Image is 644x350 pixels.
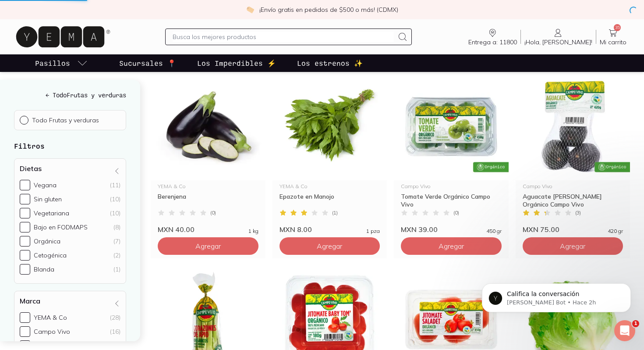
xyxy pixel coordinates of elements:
button: Agregar [280,237,380,255]
div: Aguacate [PERSON_NAME] Orgánico Campo Vivo [523,193,623,208]
input: Blanda(1) [20,264,30,275]
span: Agregar [560,242,585,250]
div: Cetogénica [34,251,67,259]
div: (11) [110,181,120,189]
p: Sucursales 📍 [119,58,176,68]
input: Campo Vivo(16) [20,326,30,337]
img: Jitomate verde orgánico Camp Vivo. Son cultivados en Morelos, Estado de México. Son libres de pes... [394,72,509,180]
img: Berenjena [151,72,265,180]
span: 450 gr [486,229,502,234]
div: (8) [113,223,120,231]
h4: Marca [20,296,40,305]
button: Agregar [401,237,502,255]
div: (16) [110,328,120,336]
span: MXN 39.00 [401,225,438,234]
span: 1 kg [248,229,258,234]
a: BerenjenaYEMA & CoBerenjena(0)MXN 40.001 kg [151,72,265,234]
div: Orgánica [34,237,60,245]
span: ( 0 ) [210,210,216,215]
p: Los estrenos ✨ [297,58,363,68]
iframe: Intercom notifications mensaje [469,265,644,326]
span: ( 0 ) [453,210,459,215]
input: Busca los mejores productos [173,32,393,42]
button: Agregar [523,237,623,255]
div: Campo Vivo [523,184,623,189]
span: Agregar [317,242,342,250]
div: Epazote en Manojo [280,193,380,208]
div: (10) [110,209,120,217]
input: Orgánica(7) [20,236,30,246]
span: MXN 8.00 [280,225,312,234]
div: (7) [113,237,120,245]
div: Vegetariana [34,209,69,217]
strong: Filtros [14,142,45,150]
a: ¡Hola, [PERSON_NAME]! [521,28,596,46]
p: Los Imperdibles ⚡️ [197,58,276,68]
img: Aguacate orgánico Campo Vivo. Es cultivado en Uruapan, Michoacán. Es libre de pesticidas y OGM. [516,72,630,180]
div: Vegana [34,181,57,189]
span: 420 gr [608,229,623,234]
div: YEMA & Co [158,184,258,189]
div: Tomate Verde Orgánico Campo Vivo [401,193,502,208]
span: Agregar [439,242,464,250]
p: Pasillos [35,58,70,68]
a: 35Mi carrito [596,28,630,46]
img: check [246,6,254,14]
div: (28) [110,314,120,321]
div: (2) [113,251,120,259]
span: Mi carrito [600,38,626,46]
div: YEMA & Co [280,184,380,189]
h4: Dietas [20,164,42,173]
input: Vegetariana(10) [20,208,30,218]
div: Blanda [34,265,54,273]
div: (10) [110,195,120,203]
span: ( 1 ) [332,210,338,215]
a: Sucursales 📍 [117,54,178,72]
span: ( 3 ) [575,210,581,215]
div: (1) [113,265,120,273]
div: Campo Vivo [401,184,502,189]
span: Agregar [195,242,221,250]
div: Sin gluten [34,195,62,203]
a: Jitomate verde orgánico Camp Vivo. Son cultivados en Morelos, Estado de México. Son libres de pes... [394,72,509,234]
input: Bajo en FODMAPS(8) [20,222,30,232]
span: 35 [614,24,621,31]
button: Agregar [158,237,258,255]
div: YEMA & Co [34,314,67,321]
a: EpazoteYEMA & CoEpazote en Manojo(1)MXN 8.001 pza [272,72,387,234]
a: Los estrenos ✨ [295,54,364,72]
input: Cetogénica(2) [20,250,30,261]
a: Aguacate orgánico Campo Vivo. Es cultivado en Uruapan, Michoacán. Es libre de pesticidas y OGM.Ca... [516,72,630,234]
input: Sin gluten(10) [20,194,30,204]
iframe: Intercom live chat [614,320,635,341]
span: 1 pza [366,229,380,234]
a: ← TodoFrutas y verduras [14,90,126,100]
p: Todo Frutas y verduras [32,116,99,124]
p: ¡Envío gratis en pedidos de $500 o más! (CDMX) [259,5,398,14]
span: Entrega a: 11800 [468,38,517,46]
div: Dietas [14,158,126,284]
span: MXN 75.00 [523,225,559,234]
h5: ← Todo Frutas y verduras [14,90,126,100]
div: Berenjena [158,193,258,208]
span: 1 [632,320,639,327]
a: Los Imperdibles ⚡️ [195,54,278,72]
span: ¡Hola, [PERSON_NAME]! [524,38,592,46]
img: Epazote [272,72,387,180]
a: pasillo-todos-link [33,54,89,72]
span: MXN 40.00 [158,225,195,234]
div: Bajo en FODMAPS [34,223,88,231]
input: Vegana(11) [20,180,30,190]
div: Campo Vivo [34,328,70,336]
a: Entrega a: 11800 [465,28,520,46]
input: YEMA & Co(28) [20,312,30,323]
